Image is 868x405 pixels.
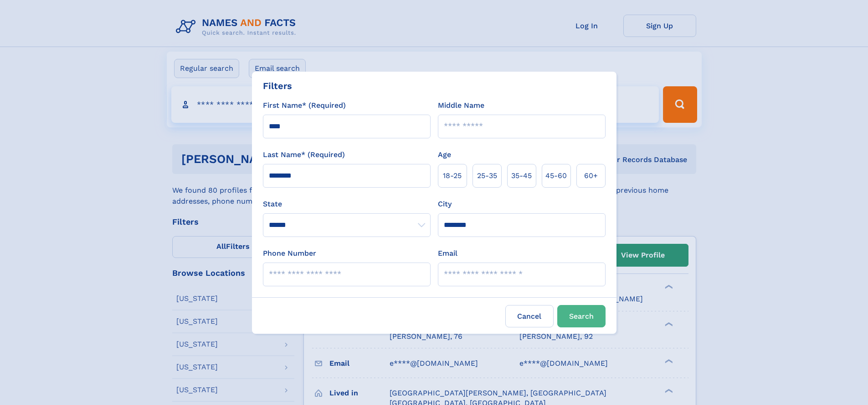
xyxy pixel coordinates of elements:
[477,170,497,181] span: 25‑35
[263,79,292,93] div: Filters
[263,199,431,210] label: State
[263,100,346,111] label: First Name* (Required)
[545,170,567,181] span: 45‑60
[505,305,554,327] label: Cancel
[438,199,452,210] label: City
[263,248,316,259] label: Phone Number
[557,305,606,327] button: Search
[438,149,451,160] label: Age
[443,170,462,181] span: 18‑25
[511,170,532,181] span: 35‑45
[438,100,484,111] label: Middle Name
[584,170,598,181] span: 60+
[263,149,345,160] label: Last Name* (Required)
[438,248,457,259] label: Email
